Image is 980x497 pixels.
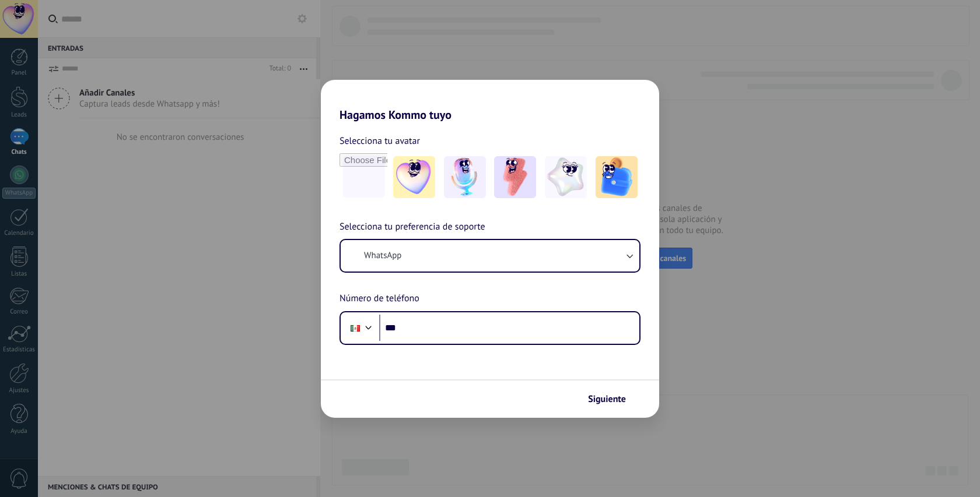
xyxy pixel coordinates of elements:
h2: Hagamos Kommo tuyo [321,80,659,122]
span: Selecciona tu avatar [339,133,420,149]
span: WhatsApp [364,250,401,262]
img: -2.jpeg [444,156,486,198]
span: Siguiente [588,395,626,403]
button: Siguiente [583,389,642,409]
span: Selecciona tu preferencia de soporte [339,220,485,235]
img: -1.jpeg [393,156,435,198]
img: -4.jpeg [545,156,587,198]
button: WhatsApp [341,240,639,272]
img: -3.jpeg [494,156,536,198]
div: Mexico: + 52 [344,316,366,340]
span: Número de teléfono [339,291,419,306]
img: -5.jpeg [596,156,638,198]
